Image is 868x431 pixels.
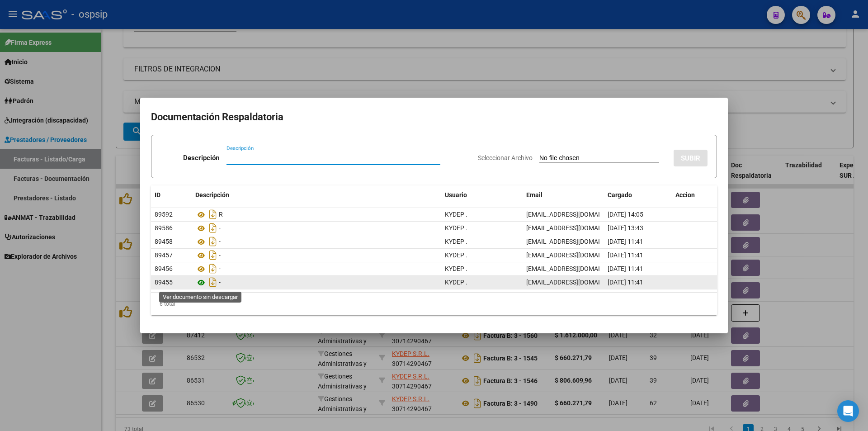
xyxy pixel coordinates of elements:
span: KYDEP . [445,265,467,272]
span: [EMAIL_ADDRESS][DOMAIN_NAME] [526,265,627,272]
div: - [195,261,438,276]
span: [DATE] 13:43 [608,224,643,232]
div: - [195,221,438,235]
i: Descargar documento [207,207,219,222]
span: [DATE] 11:41 [608,238,643,245]
span: [DATE] 11:41 [608,251,643,259]
span: [DATE] 11:41 [608,279,643,286]
span: Seleccionar Archivo [478,154,533,161]
span: [DATE] 11:41 [608,265,643,272]
datatable-header-cell: ID [151,185,192,205]
datatable-header-cell: Cargado [604,185,672,205]
datatable-header-cell: Accion [672,185,717,205]
i: Descargar documento [207,221,219,235]
span: KYDEP . [445,251,467,259]
span: 89455 [155,279,173,286]
span: [DATE] 14:05 [608,211,643,218]
span: [EMAIL_ADDRESS][DOMAIN_NAME] [526,279,627,286]
span: Descripción [195,191,229,199]
div: - [195,248,438,262]
div: 6 total [151,293,717,315]
span: Email [526,191,542,199]
i: Descargar documento [207,261,219,276]
div: - [195,275,438,289]
span: 89586 [155,224,173,232]
span: [EMAIL_ADDRESS][DOMAIN_NAME] [526,238,627,245]
span: KYDEP . [445,279,467,286]
span: SUBIR [681,154,700,162]
button: SUBIR [674,150,708,166]
h2: Documentación Respaldatoria [151,109,717,126]
i: Descargar documento [207,248,219,262]
datatable-header-cell: Usuario [441,185,523,205]
datatable-header-cell: Descripción [192,185,441,205]
span: Cargado [608,191,632,199]
span: 89457 [155,251,173,259]
span: 89592 [155,211,173,218]
span: 89456 [155,265,173,272]
span: KYDEP . [445,224,467,232]
p: Descripción [183,153,219,163]
div: Open Intercom Messenger [837,400,859,422]
span: [EMAIL_ADDRESS][DOMAIN_NAME] [526,224,627,232]
span: ID [155,191,160,199]
i: Descargar documento [207,234,219,249]
div: R [195,207,438,222]
span: Usuario [445,191,467,199]
span: Accion [675,191,695,199]
span: [EMAIL_ADDRESS][DOMAIN_NAME] [526,211,627,218]
span: KYDEP . [445,211,467,218]
i: Descargar documento [207,275,219,289]
span: 89458 [155,238,173,245]
span: KYDEP . [445,238,467,245]
span: [EMAIL_ADDRESS][DOMAIN_NAME] [526,251,627,259]
div: - [195,234,438,249]
datatable-header-cell: Email [523,185,604,205]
